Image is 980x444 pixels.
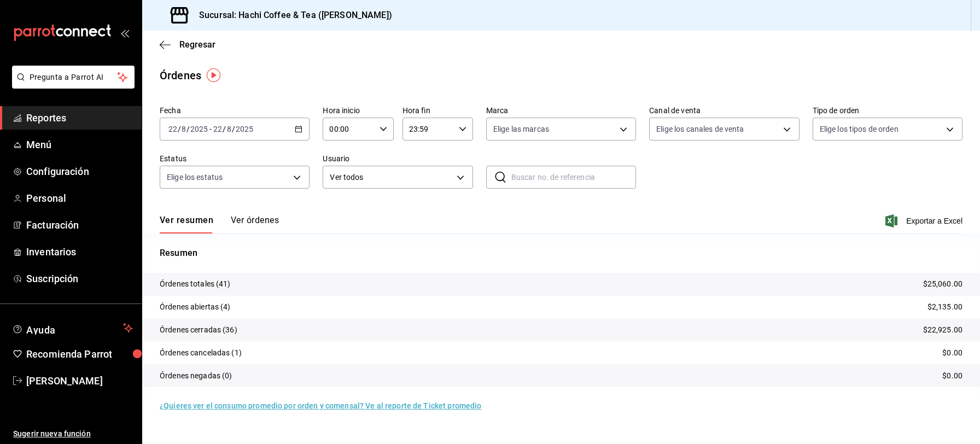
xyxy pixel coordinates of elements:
span: / [223,125,226,133]
input: -- [226,125,232,133]
p: Órdenes negadas (0) [160,370,232,382]
span: Elige los estatus [167,172,223,183]
p: Resumen [160,247,962,260]
button: Regresar [160,39,215,50]
span: Sugerir nueva función [13,428,133,440]
p: Órdenes abiertas (4) [160,301,231,313]
span: Menú [26,137,133,152]
span: Suscripción [26,271,133,286]
a: ¿Quieres ver el consumo promedio por orden y comensal? Ve al reporte de Ticket promedio [160,401,481,410]
img: Tooltip marker [207,68,220,82]
span: Recomienda Parrot [26,347,133,361]
span: - [209,125,212,133]
input: ---- [190,125,208,133]
p: $22,925.00 [923,324,962,336]
input: -- [181,125,186,133]
p: $25,060.00 [923,278,962,290]
label: Canal de venta [649,107,799,114]
a: Pregunta a Parrot AI [8,79,135,91]
p: Órdenes totales (41) [160,278,231,290]
input: Buscar no. de referencia [511,166,636,188]
label: Tipo de orden [813,107,962,114]
span: Reportes [26,110,133,125]
label: Hora inicio [323,107,393,114]
span: Elige los canales de venta [656,124,744,135]
p: $2,135.00 [927,301,962,313]
label: Marca [486,107,636,114]
p: $0.00 [942,347,962,359]
button: Ver resumen [160,215,213,233]
span: Elige las marcas [493,124,549,135]
p: Órdenes canceladas (1) [160,347,242,359]
label: Usuario [323,155,472,162]
p: Órdenes cerradas (36) [160,324,237,336]
span: Facturación [26,218,133,232]
button: open_drawer_menu [120,28,129,37]
span: Regresar [179,39,215,50]
span: Inventarios [26,244,133,259]
input: -- [168,125,178,133]
div: Órdenes [160,67,201,84]
p: $0.00 [942,370,962,382]
input: ---- [235,125,254,133]
button: Exportar a Excel [888,214,962,227]
label: Hora fin [402,107,473,114]
button: Pregunta a Parrot AI [12,66,135,89]
span: Ver todos [330,172,452,183]
span: / [186,125,190,133]
span: Configuración [26,164,133,179]
label: Estatus [160,155,310,162]
span: / [232,125,235,133]
input: -- [213,125,223,133]
h3: Sucursal: Hachi Coffee & Tea ([PERSON_NAME]) [190,9,392,22]
button: Ver órdenes [231,215,279,233]
span: Ayuda [26,322,119,335]
span: Personal [26,191,133,206]
div: navigation tabs [160,215,279,233]
span: Elige los tipos de orden [820,124,899,135]
span: / [178,125,181,133]
span: [PERSON_NAME] [26,373,133,388]
label: Fecha [160,107,310,114]
span: Pregunta a Parrot AI [30,72,118,83]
